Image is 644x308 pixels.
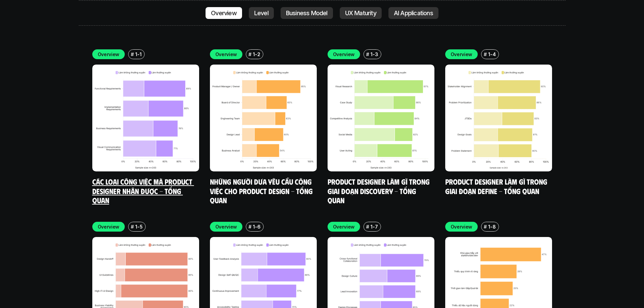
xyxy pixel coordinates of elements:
[371,223,378,230] p: 1-7
[98,51,120,58] p: Overview
[281,7,333,19] a: Business Model
[249,7,274,19] a: Level
[445,177,549,195] a: Product Designer làm gì trong giai đoạn Define - Tổng quan
[248,224,252,229] h6: #
[211,10,237,17] p: Overview
[451,223,473,230] p: Overview
[366,224,369,229] h6: #
[215,223,237,230] p: Overview
[98,223,120,230] p: Overview
[286,10,328,17] p: Business Model
[131,52,134,57] h6: #
[371,51,378,58] p: 1-3
[254,10,268,17] p: Level
[394,10,433,17] p: AI Applications
[484,224,487,229] h6: #
[328,177,431,205] a: Product Designer làm gì trong giai đoạn Discovery - Tổng quan
[253,223,260,230] p: 1-6
[484,52,487,57] h6: #
[135,51,141,58] p: 1-1
[451,51,473,58] p: Overview
[210,177,314,205] a: Những người đưa yêu cầu công việc cho Product Design - Tổng quan
[248,52,252,57] h6: #
[131,224,134,229] h6: #
[488,51,496,58] p: 1-4
[333,223,355,230] p: Overview
[253,51,260,58] p: 1-2
[215,51,237,58] p: Overview
[206,7,242,19] a: Overview
[135,223,142,230] p: 1-5
[340,7,382,19] a: UX Maturity
[92,177,194,205] a: Các loại công việc mà Product Designer nhận được - Tổng quan
[333,51,355,58] p: Overview
[366,52,369,57] h6: #
[488,223,496,230] p: 1-8
[345,10,376,17] p: UX Maturity
[388,7,438,19] a: AI Applications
